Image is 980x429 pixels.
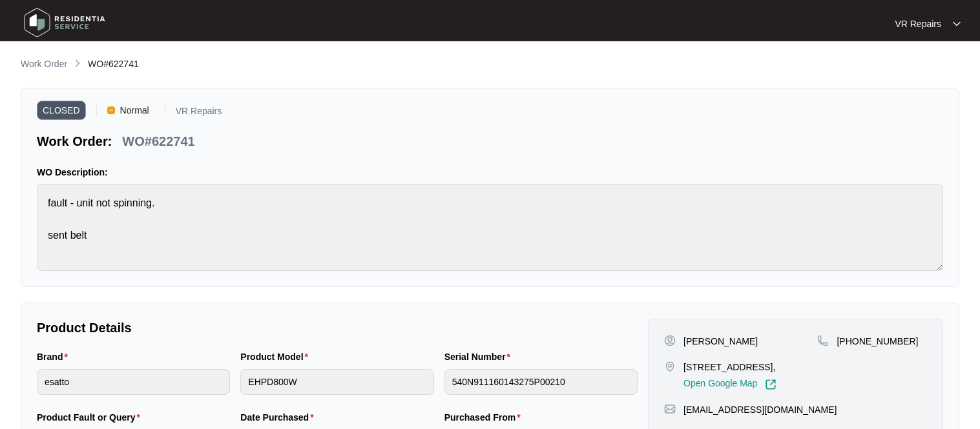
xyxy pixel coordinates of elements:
[444,369,638,395] input: Serial Number
[444,411,526,424] label: Purchased From
[953,21,961,27] img: dropdown arrow
[683,361,777,374] p: [STREET_ADDRESS],
[21,57,67,70] p: Work Order
[122,132,194,150] p: WO#622741
[895,17,941,30] p: VR Repairs
[18,57,70,72] a: Work Order
[37,166,943,179] p: WO Description:
[683,379,777,390] a: Open Google Map
[115,101,154,120] span: Normal
[664,403,676,415] img: map-pin
[444,350,516,363] label: Serial Number
[817,335,829,346] img: map-pin
[37,184,943,271] textarea: fault - unit not spinning. sent belt
[19,3,110,42] img: residentia service logo
[37,132,112,150] p: Work Order:
[72,58,83,68] img: chevron-right
[37,350,73,363] label: Brand
[240,350,313,363] label: Product Model
[837,335,918,348] p: [PHONE_NUMBER]
[240,411,318,424] label: Date Purchased
[37,369,230,395] input: Brand
[88,59,139,69] span: WO#622741
[240,369,433,395] input: Product Model
[37,411,145,424] label: Product Fault or Query
[683,335,758,348] p: [PERSON_NAME]
[37,101,86,120] span: CLOSED
[765,379,777,390] img: Link-External
[664,361,676,372] img: map-pin
[176,106,222,120] p: VR Repairs
[683,403,837,416] p: [EMAIL_ADDRESS][DOMAIN_NAME]
[664,335,676,346] img: user-pin
[107,106,115,114] img: Vercel Logo
[37,319,638,337] p: Product Details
